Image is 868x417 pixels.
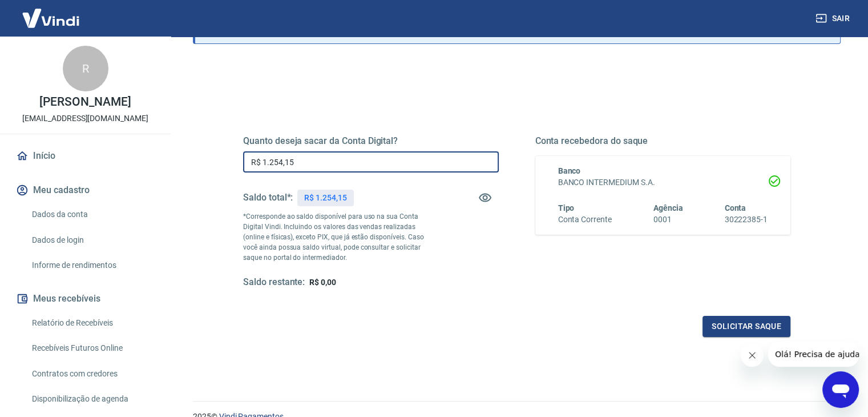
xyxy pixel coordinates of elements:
a: Contratos com credores [27,362,157,386]
h5: Quanto deseja sacar da Conta Digital? [243,135,499,147]
h6: BANCO INTERMEDIUM S.A. [558,177,768,189]
iframe: Fechar mensagem [741,344,764,367]
span: Banco [558,166,581,175]
iframe: Botão para abrir a janela de mensagens [822,371,859,408]
button: Meu cadastro [14,178,157,203]
a: Informe de rendimentos [27,254,157,277]
h5: Conta recebedora do saque [535,135,791,147]
p: [EMAIL_ADDRESS][DOMAIN_NAME] [22,113,148,125]
a: Dados de login [27,228,157,252]
h6: 30222385-1 [724,214,768,226]
a: Dados da conta [27,203,157,226]
button: Solicitar saque [703,316,790,337]
a: Relatório de Recebíveis [27,311,157,335]
h5: Saldo total*: [243,192,293,203]
img: Vindi [14,1,88,35]
button: Meus recebíveis [14,286,157,311]
a: Disponibilização de agenda [27,387,157,411]
span: Agência [653,203,683,212]
h6: 0001 [653,214,683,226]
p: *Corresponde ao saldo disponível para uso na sua Conta Digital Vindi. Incluindo os valores das ve... [243,211,435,263]
span: R$ 0,00 [309,278,336,287]
iframe: Mensagem da empresa [768,342,859,367]
div: R [63,46,108,91]
a: Recebíveis Futuros Online [27,336,157,360]
span: Tipo [558,203,575,212]
p: [PERSON_NAME] [39,96,131,108]
span: Conta [724,203,746,212]
button: Sair [813,8,854,29]
h5: Saldo restante: [243,276,305,288]
span: Olá! Precisa de ajuda? [7,8,96,17]
p: R$ 1.254,15 [304,192,346,204]
h6: Conta Corrente [558,214,612,226]
a: Início [14,143,157,169]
